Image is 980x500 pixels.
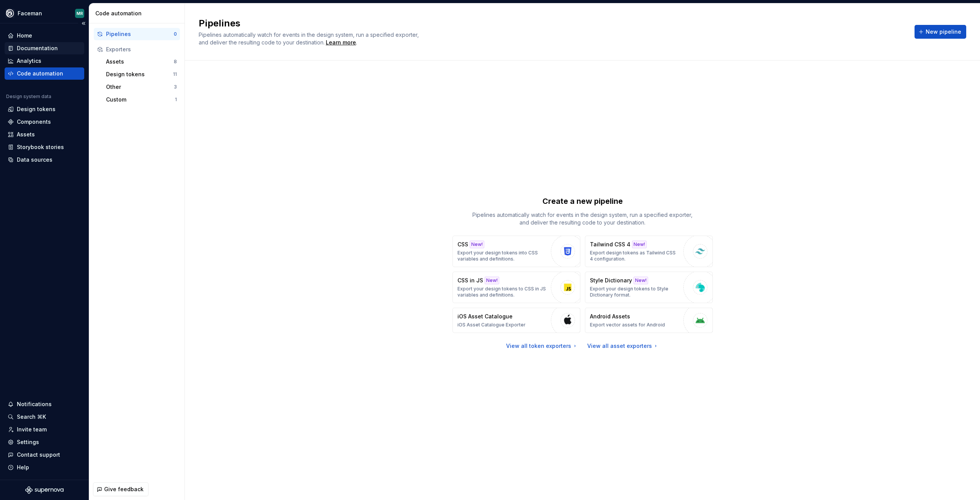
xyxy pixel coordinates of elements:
[632,241,647,248] div: New!
[5,116,84,128] a: Components
[174,59,177,65] div: 8
[106,70,173,78] div: Design tokens
[5,411,84,423] button: Search ⌘K
[17,105,56,113] div: Design tokens
[457,241,468,248] p: CSS
[104,485,144,493] span: Give feedback
[457,322,526,328] p: iOS Asset Catalogue Exporter
[5,154,84,166] a: Data sources
[2,5,87,21] button: FacemanMR
[457,313,513,320] p: iOS Asset Catalogue
[590,313,630,320] p: Android Assets
[590,277,632,284] p: Style Dictionary
[17,451,60,459] div: Contact support
[93,482,149,496] button: Give feedback
[18,10,42,17] div: Faceman
[5,141,84,153] a: Storybook stories
[17,57,41,65] div: Analytics
[5,103,84,115] a: Design tokens
[199,31,420,46] span: Pipelines automatically watch for events in the design system, run a specified exporter, and deli...
[5,449,84,461] button: Contact support
[585,272,713,303] button: Style DictionaryNew!Export your design tokens to Style Dictionary format.
[5,30,84,42] a: Home
[5,55,84,67] a: Analytics
[5,398,84,410] button: Notifications
[103,81,180,93] button: Other3
[457,277,483,284] p: CSS in JS
[457,286,547,298] p: Export your design tokens to CSS in JS variables and definitions.
[587,342,659,350] a: View all asset exporters
[17,32,32,39] div: Home
[470,241,484,248] div: New!
[106,46,177,53] div: Exporters
[17,400,52,408] div: Notifications
[17,413,46,421] div: Search ⌘K
[17,118,51,126] div: Components
[17,464,29,471] div: Help
[95,10,181,17] div: Code automation
[173,71,177,77] div: 11
[77,10,83,16] div: MR
[5,9,15,18] img: 87d06435-c97f-426c-aa5d-5eb8acd3d8b3.png
[106,83,174,91] div: Other
[17,426,47,433] div: Invite team
[452,308,580,333] button: iOS Asset CatalogueiOS Asset Catalogue Exporter
[457,250,547,262] p: Export your design tokens into CSS variables and definitions.
[94,28,180,40] button: Pipelines0
[590,250,679,262] p: Export design tokens as Tailwind CSS 4 configuration.
[6,93,51,100] div: Design system data
[634,277,648,284] div: New!
[5,67,84,80] a: Code automation
[174,84,177,90] div: 3
[199,17,905,30] h2: Pipelines
[506,342,578,350] a: View all token exporters
[915,25,966,39] button: New pipeline
[5,42,84,54] a: Documentation
[103,56,180,68] button: Assets8
[452,272,580,303] button: CSS in JSNew!Export your design tokens to CSS in JS variables and definitions.
[17,156,52,164] div: Data sources
[5,461,84,474] button: Help
[106,58,174,66] div: Assets
[542,196,623,207] p: Create a new pipeline
[175,97,177,103] div: 1
[17,143,64,151] div: Storybook stories
[590,241,630,248] p: Tailwind CSS 4
[106,96,175,103] div: Custom
[17,44,58,52] div: Documentation
[25,486,64,494] svg: Supernova Logo
[106,30,174,38] div: Pipelines
[5,128,84,141] a: Assets
[485,277,499,284] div: New!
[103,93,180,106] button: Custom1
[590,286,679,298] p: Export your design tokens to Style Dictionary format.
[174,31,177,37] div: 0
[585,236,713,267] button: Tailwind CSS 4New!Export design tokens as Tailwind CSS 4 configuration.
[5,423,84,436] a: Invite team
[17,131,35,138] div: Assets
[926,28,961,36] span: New pipeline
[17,438,39,446] div: Settings
[452,236,580,267] button: CSSNew!Export your design tokens into CSS variables and definitions.
[78,18,89,29] button: Collapse sidebar
[5,436,84,448] a: Settings
[326,39,356,46] a: Learn more
[17,70,63,77] div: Code automation
[103,68,180,80] button: Design tokens11
[585,308,713,333] button: Android AssetsExport vector assets for Android
[590,322,665,328] p: Export vector assets for Android
[468,211,697,226] p: Pipelines automatically watch for events in the design system, run a specified exporter, and deli...
[325,40,357,46] span: .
